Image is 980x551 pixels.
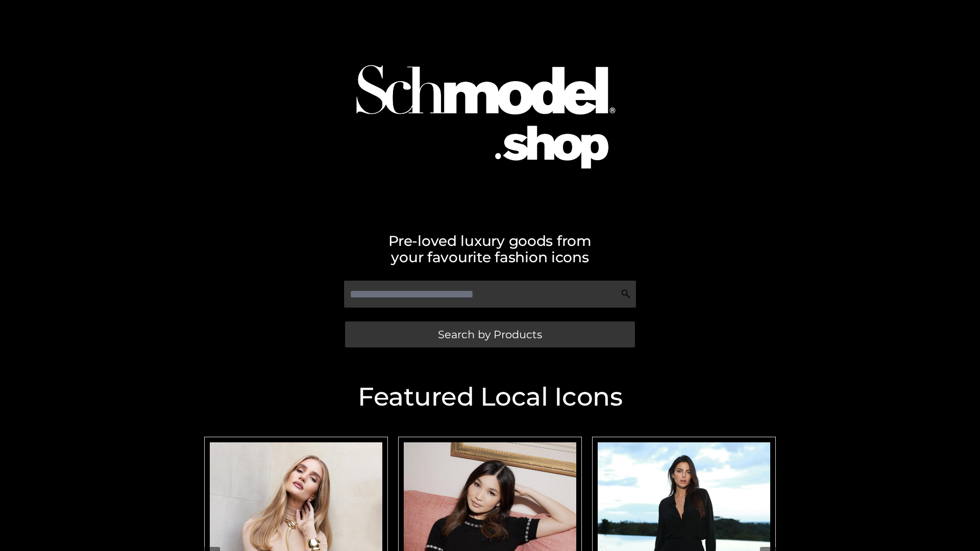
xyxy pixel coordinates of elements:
span: Search by Products [438,329,542,340]
img: Search Icon [621,289,631,299]
h2: Featured Local Icons​ [199,384,781,410]
a: Search by Products [345,321,635,347]
h2: Pre-loved luxury goods from your favourite fashion icons [199,233,781,265]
